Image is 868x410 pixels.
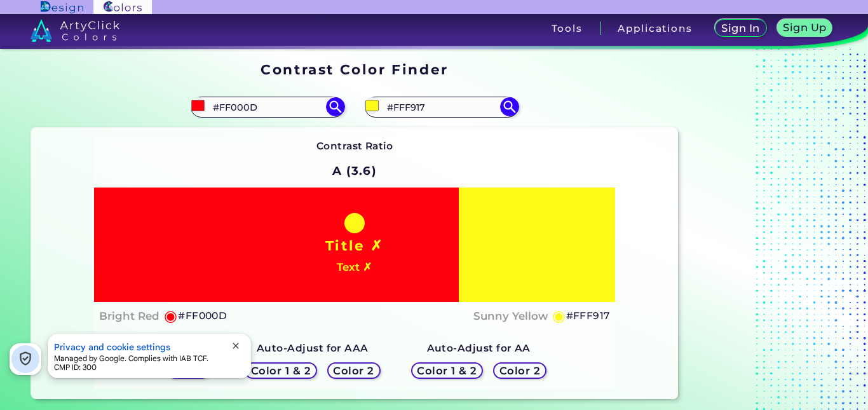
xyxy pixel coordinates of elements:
[257,342,369,354] strong: Auto-Adjust for AAA
[326,97,345,116] img: icon search
[714,19,767,38] a: Sign In
[208,99,327,116] input: type color 1..
[427,342,531,354] strong: Auto-Adjust for AA
[178,308,227,324] h5: #FF000D
[499,365,541,376] h5: Color 2
[31,19,120,42] img: logo_artyclick_colors_white.svg
[327,157,383,185] h2: A (3.6)
[566,308,610,324] h5: #FFF917
[721,23,761,34] h5: Sign In
[325,236,384,255] h1: Title ✗
[552,308,566,324] h5: ◉
[618,24,692,33] h3: Applications
[683,57,842,405] iframe: Advertisement
[416,365,477,376] h5: Color 1 & 2
[316,140,393,152] strong: Contrast Ratio
[164,308,178,324] h5: ◉
[99,307,159,325] h4: Bright Red
[333,365,375,376] h5: Color 2
[783,22,827,33] h5: Sign Up
[776,19,833,38] a: Sign Up
[250,365,311,376] h5: Color 1 & 2
[261,60,448,79] h1: Contrast Color Finder
[500,97,519,116] img: icon search
[337,258,372,277] h4: Text ✗
[552,24,583,33] h3: Tools
[473,307,548,325] h4: Sunny Yellow
[41,1,83,13] img: ArtyClick Design logo
[383,99,501,116] input: type color 2..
